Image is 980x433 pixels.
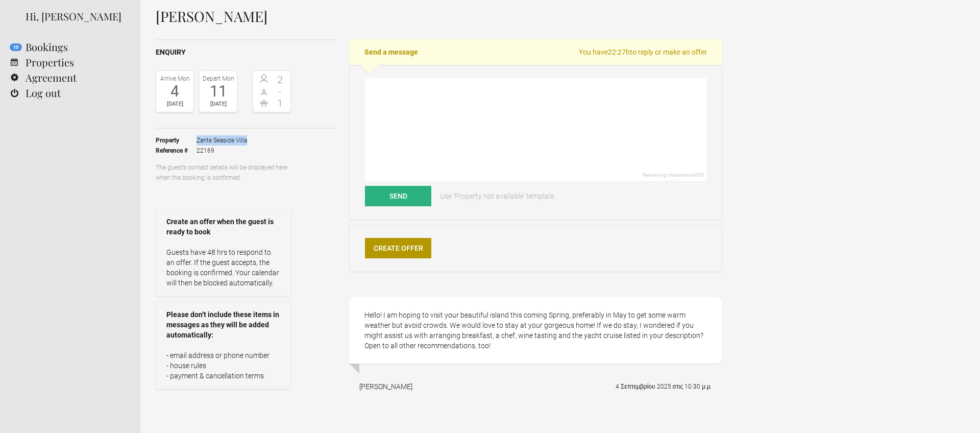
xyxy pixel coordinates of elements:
span: 22169 [197,146,247,156]
flynt-notification-badge: 10 [10,43,22,51]
flynt-date-display: 4 Σεπτεμβρίου 2025 στις 10:30 μ.μ. [616,383,712,390]
strong: Property [156,135,197,146]
div: [PERSON_NAME] [359,381,412,392]
strong: Please don’t include these items in messages as they will be added automatically: [166,309,280,340]
h2: Enquiry [156,47,335,58]
h1: [PERSON_NAME] [156,9,722,24]
strong: Reference # [156,146,197,156]
div: [DATE] [159,99,191,109]
strong: Create an offer when the guest is ready to book [166,216,280,237]
div: 4 [159,84,191,99]
span: 1 [272,98,288,108]
p: The guest’s contact details will be displayed here when the booking is confirmed. [156,162,291,183]
h2: Send a message [349,39,722,65]
a: Use 'Property not available' template [433,186,561,206]
p: - email address or phone number - house rules - payment & cancellation terms [166,350,280,381]
a: Create Offer [365,238,431,258]
div: Arrive Mon [159,74,191,84]
button: Send [365,186,431,206]
flynt-countdown: 22:27h [608,48,630,56]
span: You have to reply or make an offer [579,47,707,57]
span: - [272,86,288,97]
p: Guests have 48 hrs to respond to an offer. If the guest accepts, the booking is confirmed. Your c... [166,247,280,288]
div: [DATE] [202,99,234,109]
div: Hello! I am hoping to visit your beautiful island this coming Spring, preferably in May to get so... [349,297,722,364]
span: 2 [272,75,288,85]
span: Zante Seaside Villa [197,135,247,146]
div: 11 [202,84,234,99]
div: Hi, [PERSON_NAME] [26,9,125,24]
div: Depart Mon [202,74,234,84]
